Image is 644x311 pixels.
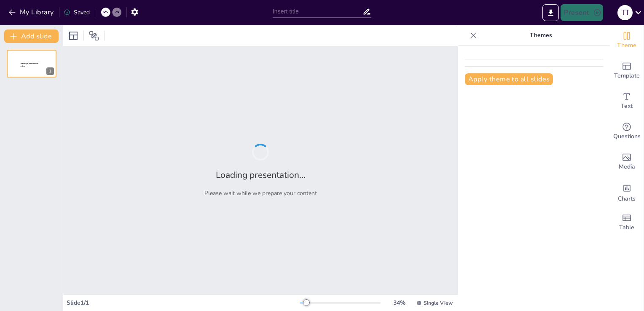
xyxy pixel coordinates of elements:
[614,71,640,80] span: Template
[621,102,633,111] span: Text
[89,31,99,41] span: Position
[610,177,644,207] div: Add charts and graphs
[21,63,38,67] span: Sendsteps presentation editor
[617,4,633,21] button: T T
[619,223,634,232] span: Table
[561,4,603,21] button: Present
[613,132,641,141] span: Questions
[424,300,453,306] span: Single View
[465,73,553,85] button: Apply theme to all slides
[542,4,559,21] button: Export to PowerPoint
[610,207,644,238] div: Add a table
[610,86,644,116] div: Add text boxes
[273,5,363,18] input: Insert title
[67,299,300,307] div: Slide 1 / 1
[46,67,54,75] div: 1
[617,41,636,50] span: Theme
[389,299,409,307] div: 34 %
[610,25,644,56] div: Change the overall theme
[6,5,57,19] button: My Library
[204,189,317,197] p: Please wait while we prepare your content
[4,29,59,43] button: Add slide
[480,25,601,46] p: Themes
[610,56,644,86] div: Add ready made slides
[216,169,306,181] h2: Loading presentation...
[610,116,644,147] div: Get real-time input from your audience
[618,194,636,204] span: Charts
[7,50,56,78] div: 1
[67,29,80,43] div: Layout
[64,8,90,16] div: Saved
[617,5,633,20] div: T T
[619,162,635,172] span: Media
[610,147,644,177] div: Add images, graphics, shapes or video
